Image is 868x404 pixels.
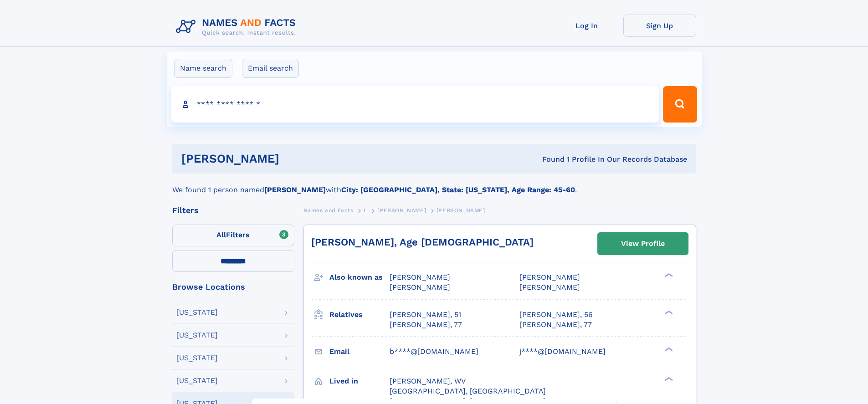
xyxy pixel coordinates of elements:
[390,377,466,385] span: [PERSON_NAME], WV
[311,236,534,248] a: [PERSON_NAME], Age [DEMOGRAPHIC_DATA]
[242,59,299,78] label: Email search
[663,309,673,315] div: ❯
[303,205,354,216] a: Names and Facts
[663,376,673,382] div: ❯
[519,310,593,320] a: [PERSON_NAME], 56
[364,205,367,216] a: L
[663,86,697,123] button: Search Button
[172,206,294,215] div: Filters
[341,185,575,194] b: City: [GEOGRAPHIC_DATA], State: [US_STATE], Age Range: 45-60
[598,233,688,255] a: View Profile
[390,320,462,330] a: [PERSON_NAME], 77
[377,205,426,216] a: [PERSON_NAME]
[623,15,696,37] a: Sign Up
[390,387,546,395] span: [GEOGRAPHIC_DATA], [GEOGRAPHIC_DATA]
[663,272,673,278] div: ❯
[390,310,461,320] a: [PERSON_NAME], 51
[519,273,580,281] span: [PERSON_NAME]
[176,354,218,362] div: [US_STATE]
[390,283,450,291] span: [PERSON_NAME]
[176,332,218,339] div: [US_STATE]
[172,283,294,291] div: Browse Locations
[172,225,294,246] label: Filters
[329,307,390,322] h3: Relatives
[172,174,696,195] div: We found 1 person named with .
[390,273,450,281] span: [PERSON_NAME]
[172,15,303,39] img: Logo Names and Facts
[411,154,687,164] div: Found 1 Profile In Our Records Database
[519,283,580,291] span: [PERSON_NAME]
[176,309,218,316] div: [US_STATE]
[663,346,673,352] div: ❯
[329,344,390,359] h3: Email
[329,270,390,285] h3: Also known as
[176,377,218,384] div: [US_STATE]
[550,15,623,37] a: Log In
[364,207,367,214] span: L
[264,185,326,194] b: [PERSON_NAME]
[174,59,232,78] label: Name search
[171,86,659,123] input: search input
[621,233,665,254] div: View Profile
[181,153,411,164] h1: [PERSON_NAME]
[519,320,592,330] a: [PERSON_NAME], 77
[329,373,390,389] h3: Lived in
[377,207,426,214] span: [PERSON_NAME]
[216,230,226,239] span: All
[437,207,485,214] span: [PERSON_NAME]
